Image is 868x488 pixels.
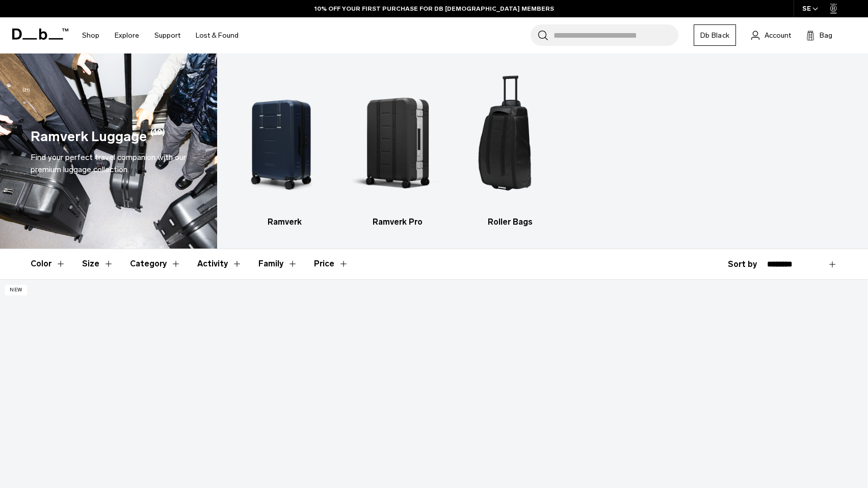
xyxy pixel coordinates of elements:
[258,249,298,279] button: Toggle Filter
[694,24,736,46] a: Db Black
[31,249,66,279] button: Toggle Filter
[31,152,186,174] span: Find your perfect travel companion with our premium luggage collection.
[350,69,445,228] li: 2 / 3
[463,69,558,211] img: Db
[820,30,832,41] span: Bag
[82,249,114,279] button: Toggle Filter
[238,69,332,228] a: Db Ramverk
[314,4,554,13] a: 10% OFF YOUR FIRST PURCHASE FOR DB [DEMOGRAPHIC_DATA] MEMBERS
[197,249,242,279] button: Toggle Filter
[350,216,445,228] h3: Ramverk Pro
[154,17,180,53] a: Support
[5,285,27,295] p: New
[150,126,165,147] span: (19)
[350,69,445,228] a: Db Ramverk Pro
[238,216,332,228] h3: Ramverk
[314,249,349,279] button: Toggle Price
[350,69,445,211] img: Db
[806,29,832,41] button: Bag
[238,69,332,228] li: 1 / 3
[751,29,791,41] a: Account
[82,17,99,53] a: Shop
[115,17,139,53] a: Explore
[31,126,147,147] h1: Ramverk Luggage
[463,216,558,228] h3: Roller Bags
[463,69,558,228] a: Db Roller Bags
[74,17,246,53] nav: Main Navigation
[765,30,791,41] span: Account
[130,249,181,279] button: Toggle Filter
[196,17,239,53] a: Lost & Found
[238,69,332,211] img: Db
[463,69,558,228] li: 3 / 3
